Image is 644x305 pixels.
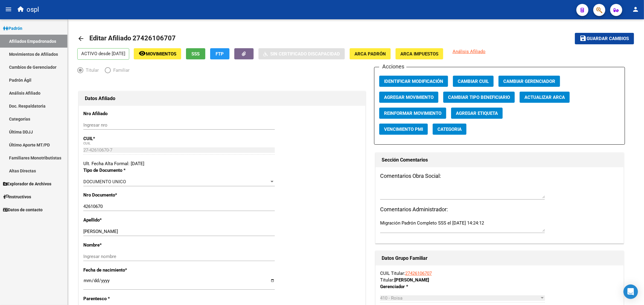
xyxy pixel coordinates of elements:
h3: Acciones [379,62,406,71]
h1: Datos Grupo Familiar [382,253,617,263]
div: CUIL Titular: Titular: [380,270,619,283]
span: Categoria [437,127,462,132]
span: Análisis Afiliado [453,49,485,54]
span: DOCUMENTO UNICO [83,179,126,184]
button: Identificar Modificación [379,76,448,87]
button: Guardar cambios [575,33,634,44]
span: ARCA Padrón [354,51,386,57]
button: Cambiar Tipo Beneficiario [443,92,515,103]
button: ARCA Impuestos [396,48,443,59]
button: Cambiar CUIL [453,76,494,87]
span: Cambiar CUIL [458,79,489,84]
button: Agregar Movimiento [379,92,438,103]
mat-icon: arrow_back [77,35,85,42]
p: Nombre [83,242,167,248]
button: Movimientos [134,48,181,59]
p: Nro Documento [83,192,167,198]
p: Apellido [83,217,167,223]
p: CUIL [83,135,167,142]
span: Cambiar Gerenciador [503,79,555,84]
h1: Sección Comentarios [382,155,617,165]
span: ARCA Impuestos [400,51,438,57]
span: Guardar cambios [587,36,629,42]
span: Datos de contacto [3,206,43,213]
p: ACTIVO desde [DATE] [77,48,129,60]
span: Titular [83,67,99,74]
button: FTP [210,48,229,59]
div: Ult. Fecha Alta Formal: [DATE] [83,160,361,167]
mat-icon: person [632,6,639,13]
span: Actualizar ARCA [524,95,565,100]
span: Agregar Movimiento [384,95,434,100]
p: Tipo de Documento * [83,167,167,174]
button: Reinformar Movimiento [379,108,446,119]
span: Padrón [3,25,22,32]
h1: Datos Afiliado [85,94,359,103]
p: Fecha de nacimiento [83,267,167,273]
p: Gerenciador * [380,283,452,290]
span: Familiar [111,67,130,74]
span: Sin Certificado Discapacidad [270,51,340,57]
span: Cambiar Tipo Beneficiario [448,95,510,100]
span: Editar Afiliado 27426106707 [89,34,176,42]
button: ARCA Padrón [350,48,391,59]
span: 410 - Roisa [380,295,402,301]
span: Agregar Etiqueta [456,111,498,116]
span: Explorador de Archivos [3,181,51,187]
mat-icon: menu [5,6,12,13]
span: SSS [192,51,200,57]
p: Parentesco * [83,295,167,302]
p: Nro Afiliado [83,110,167,117]
button: Agregar Etiqueta [451,108,503,119]
strong: [PERSON_NAME] [394,277,429,283]
button: Actualizar ARCA [520,92,570,103]
span: ospl [27,3,39,16]
button: Categoria [433,124,466,135]
button: SSS [186,48,205,59]
button: Sin Certificado Discapacidad [258,48,345,59]
span: Identificar Modificación [384,79,443,84]
h3: Comentarios Administrador: [380,205,619,214]
span: Instructivos [3,193,31,200]
span: FTP [216,51,224,57]
span: Vencimiento PMI [384,127,423,132]
span: Reinformar Movimiento [384,111,441,116]
a: 27426106707 [405,271,432,276]
mat-icon: save [580,35,587,42]
mat-icon: remove_red_eye [139,50,146,57]
mat-radio-group: Elija una opción [77,69,136,74]
span: Movimientos [146,51,176,57]
h3: Comentarios Obra Social: [380,172,619,180]
div: Open Intercom Messenger [623,285,638,299]
button: Vencimiento PMI [379,124,428,135]
button: Cambiar Gerenciador [498,76,560,87]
